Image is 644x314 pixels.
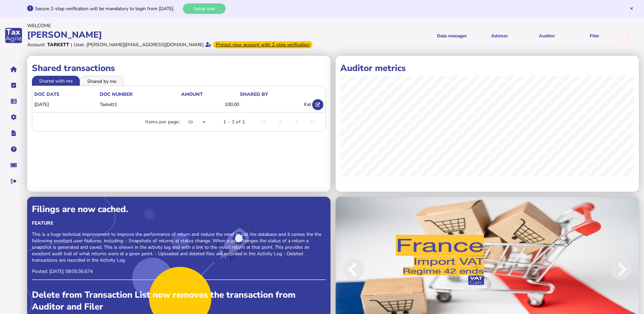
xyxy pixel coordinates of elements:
[205,42,211,47] i: Email verified
[32,231,326,263] p: This is a huge technical improvement to improve the performance of return and reduce the need to ...
[80,76,124,85] li: Shared by me
[145,119,180,125] div: Items per page:
[71,41,72,48] div: |
[183,3,226,14] button: Setup now
[27,29,320,41] div: [PERSON_NAME]
[32,62,326,74] h1: Shared transactions
[181,98,239,112] td: 100.00
[34,98,99,112] td: [DATE]
[6,142,21,156] button: Help pages
[240,91,311,98] div: shared by
[32,220,326,226] div: Feature
[6,62,21,76] button: Home
[573,27,616,44] button: Filer
[181,91,203,98] div: Amount
[99,98,181,112] td: Tarkett1
[6,174,21,188] button: Sign out
[431,27,473,44] button: Shows a dropdown of Data manager options
[100,91,133,98] div: doc number
[629,6,634,11] button: Hide message
[6,158,21,172] button: Raise a support ticket
[181,91,239,98] div: Amount
[74,41,85,48] div: User:
[6,126,21,140] button: Developer hub links
[213,41,312,48] div: From Oct 1, 2025, 2-step verification will be required to login. Set it up now...
[240,91,268,98] div: shared by
[6,78,21,92] button: Tasks
[340,62,634,74] h1: Auditor metrics
[240,98,311,112] td: Kid
[6,94,21,108] button: Data manager
[619,30,630,41] div: Profile settings
[323,27,616,44] menu: navigate products
[32,203,326,215] div: Filings are now cached.
[11,101,17,102] i: Data manager
[47,41,69,48] div: Tarkett
[27,41,45,48] div: Account:
[34,91,99,98] div: doc date
[223,119,245,125] div: 1 – 1 of 1
[478,27,521,44] button: Shows a dropdown of VAT Advisor options
[32,289,326,313] div: Delete from Transaction List now removes the transaction from Auditor and Filer
[27,22,320,29] div: Welcome
[100,91,181,98] div: doc number
[32,76,80,85] li: Shared with me
[526,27,568,44] button: Auditor
[87,41,204,48] div: [PERSON_NAME][EMAIL_ADDRESS][DOMAIN_NAME]
[32,268,326,275] p: Posted: [DATE] 08:05:36.674
[312,99,323,110] button: Open shared transaction
[34,91,59,98] div: doc date
[35,5,181,12] div: Secure 2-step verification will be mandatory to login from [DATE].
[6,110,21,124] button: Manage settings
